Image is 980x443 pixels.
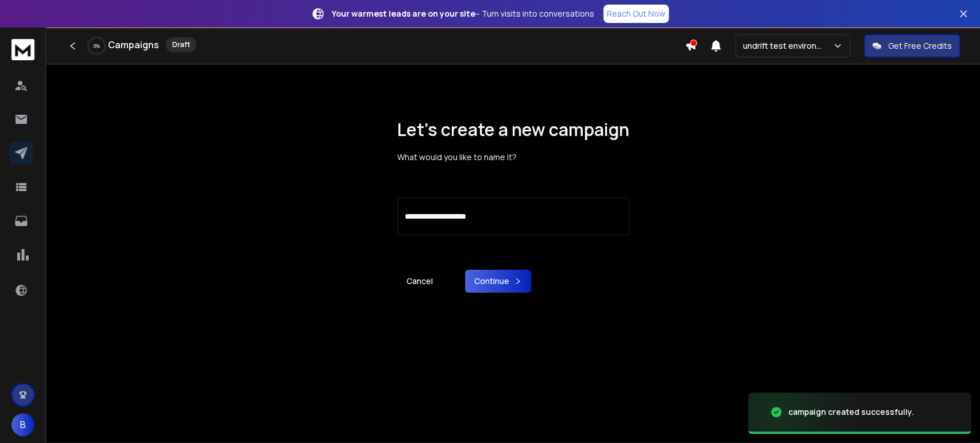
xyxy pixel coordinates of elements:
button: B [11,413,34,436]
div: campaign created successfully. [788,406,914,418]
h1: Let’s create a new campaign [397,119,629,140]
p: 0 % [94,42,100,49]
p: – Turn visits into conversations [332,8,594,20]
p: Reach Out Now [607,8,665,20]
img: logo [11,39,34,60]
button: Continue [465,270,531,293]
strong: Your warmest leads are on your site [332,8,475,19]
h1: Campaigns [108,38,159,52]
a: Cancel [397,270,442,293]
button: Get Free Credits [864,34,960,57]
a: Reach Out Now [603,5,669,23]
p: undrift test environment [743,40,832,52]
p: Get Free Credits [888,40,952,52]
p: What would you like to name it? [397,151,629,163]
div: Draft [166,37,196,52]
